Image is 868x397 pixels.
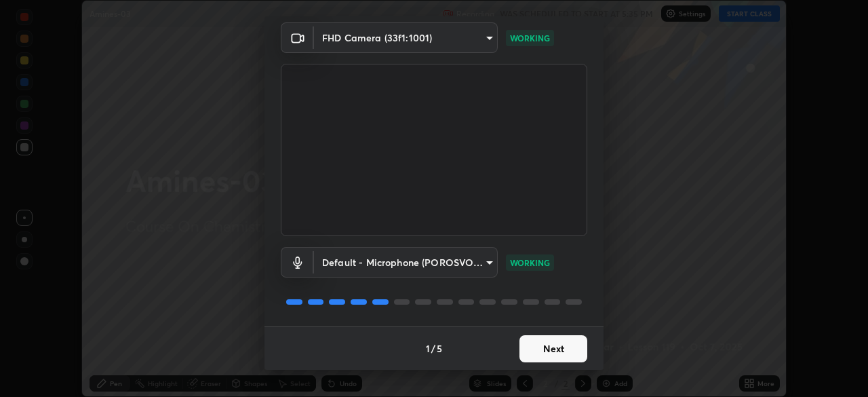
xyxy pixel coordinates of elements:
div: FHD Camera (33f1:1001) [314,247,498,278]
h4: 5 [437,341,442,356]
h4: 1 [426,341,430,356]
h4: / [431,341,435,356]
button: Next [519,335,587,362]
p: WORKING [510,32,550,44]
p: WORKING [510,257,550,269]
div: FHD Camera (33f1:1001) [314,22,498,53]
